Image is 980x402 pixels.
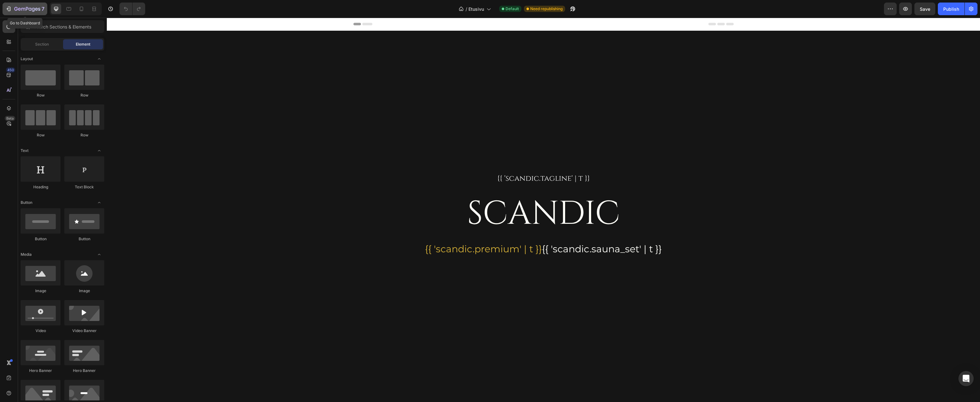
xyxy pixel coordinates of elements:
[21,20,104,33] input: Search Sections & Elements
[64,236,104,242] div: Button
[107,18,980,402] iframe: Design area
[310,156,564,166] p: {{ 'scandic.tagline' | t }}
[94,146,104,156] span: Toggle open
[21,148,29,154] span: Text
[64,184,104,190] div: Text Block
[5,116,15,121] div: Beta
[94,249,104,260] span: Toggle open
[21,56,33,62] span: Layout
[94,54,104,64] span: Toggle open
[21,252,32,257] span: Media
[21,328,61,334] div: Video
[360,172,513,221] h1: SCANDIC
[94,198,104,208] span: Toggle open
[914,3,935,15] button: Save
[64,132,104,138] div: Row
[64,328,104,334] div: Video Banner
[21,368,61,374] div: Hero Banner
[21,132,61,138] div: Row
[435,225,555,237] span: {{ 'scandic.sauna_set' | t }}
[6,67,15,72] div: 450
[3,3,47,15] button: 7
[76,41,90,47] span: Element
[318,225,435,237] span: {{ 'scandic.premium' | t }}
[938,3,964,15] button: Publish
[920,6,930,12] span: Save
[64,92,104,98] div: Row
[64,288,104,294] div: Image
[35,41,49,47] span: Section
[119,3,145,15] div: Undo/Redo
[21,288,61,294] div: Image
[64,368,104,374] div: Hero Banner
[530,6,563,12] span: Need republishing
[21,184,61,190] div: Heading
[506,6,519,12] span: Default
[943,6,959,12] div: Publish
[21,200,32,205] span: Button
[468,6,484,12] span: Etusivu
[21,92,61,98] div: Row
[42,5,44,13] p: 7
[466,6,467,12] span: /
[21,236,61,242] div: Button
[958,371,974,386] div: Open Intercom Messenger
